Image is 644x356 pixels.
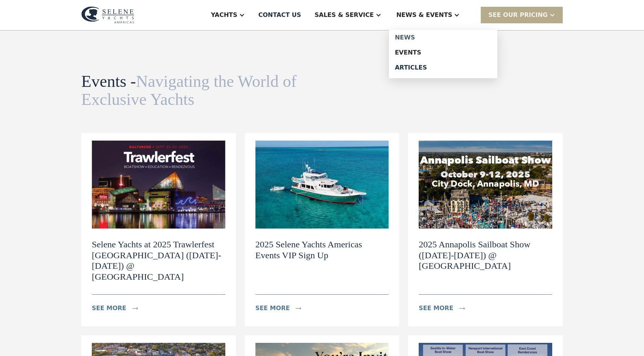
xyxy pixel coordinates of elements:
img: icon [459,307,465,310]
div: Articles [395,65,491,71]
div: SEE Our Pricing [488,11,548,20]
h2: Selene Yachts at 2025 Trawlerfest [GEOGRAPHIC_DATA] ([DATE]-[DATE]) @ [GEOGRAPHIC_DATA] [92,239,225,282]
img: icon [132,307,138,310]
img: logo [81,6,134,24]
span: Navigating the World of Exclusive Yachts [81,72,296,109]
a: Selene Yachts at 2025 Trawlerfest [GEOGRAPHIC_DATA] ([DATE]-[DATE]) @ [GEOGRAPHIC_DATA]see moreicon [81,133,236,326]
div: News [395,35,491,41]
h1: Events - [81,73,299,109]
a: Articles [389,60,497,75]
div: see more [255,304,290,313]
div: SEE Our Pricing [481,7,563,23]
h2: 2025 Selene Yachts Americas Events VIP Sign Up [255,239,389,261]
div: News & EVENTS [396,11,453,20]
div: see more [419,304,453,313]
a: News [389,30,497,45]
div: Events [395,50,491,56]
div: Sales & Service [314,11,374,20]
a: 2025 Annapolis Sailboat Show ([DATE]-[DATE]) @ [GEOGRAPHIC_DATA]see moreicon [408,133,563,326]
div: Contact US [258,11,301,20]
nav: News & EVENTS [389,30,497,78]
a: 2025 Selene Yachts Americas Events VIP Sign Upsee moreicon [245,133,399,326]
div: Yachts [211,11,237,20]
div: see more [92,304,126,313]
h2: 2025 Annapolis Sailboat Show ([DATE]-[DATE]) @ [GEOGRAPHIC_DATA] [419,239,552,271]
a: Events [389,45,497,60]
img: icon [296,307,301,310]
